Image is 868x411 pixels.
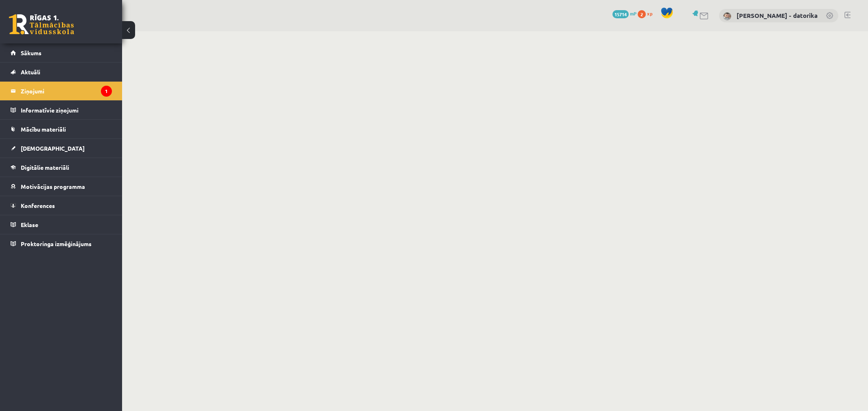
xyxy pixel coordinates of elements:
span: Sākums [21,49,42,56]
a: Ziņojumi1 [11,82,112,100]
a: [PERSON_NAME] - datorika [737,11,818,19]
legend: Ziņojumi [21,82,112,100]
img: Gatis Cielava - datorika [723,12,731,20]
span: mP [630,10,636,17]
a: Aktuāli [11,63,112,81]
a: Proktoringa izmēģinājums [11,234,112,253]
span: Eklase [21,221,38,228]
span: 2 [638,10,646,18]
span: xp [647,10,652,17]
span: Motivācijas programma [21,183,85,190]
legend: Informatīvie ziņojumi [21,101,112,119]
a: Digitālie materiāli [11,158,112,177]
a: Sākums [11,43,112,62]
a: [DEMOGRAPHIC_DATA] [11,139,112,158]
span: 15714 [612,10,629,18]
span: Digitālie materiāli [21,164,69,171]
i: 1 [101,86,112,97]
span: Konferences [21,202,55,209]
a: Motivācijas programma [11,177,112,196]
span: Mācību materiāli [21,125,66,133]
a: Informatīvie ziņojumi [11,101,112,119]
span: [DEMOGRAPHIC_DATA] [21,145,85,152]
span: Proktoringa izmēģinājums [21,240,92,247]
a: 2 xp [638,10,656,17]
a: Mācību materiāli [11,120,112,138]
a: Konferences [11,196,112,215]
a: Rīgas 1. Tālmācības vidusskola [9,14,74,35]
a: Eklase [11,215,112,234]
span: Aktuāli [21,68,40,76]
a: 15714 mP [612,10,636,17]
